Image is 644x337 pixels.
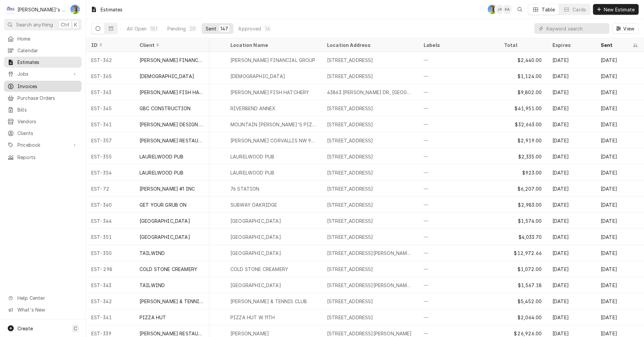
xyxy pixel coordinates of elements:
div: [PERSON_NAME] & TENNIS CLUB [140,298,204,305]
div: [STREET_ADDRESS] [327,185,373,192]
div: TAILWIND [140,282,165,289]
div: [PERSON_NAME] FISH HATCHERY [140,89,204,96]
div: [DEMOGRAPHIC_DATA] [140,73,194,80]
div: RIVERBEND ANNEX [230,105,275,112]
div: $2,983.00 [499,197,547,213]
div: Total [504,42,540,49]
div: PIZZA HUT [140,314,166,321]
div: [STREET_ADDRESS] [327,217,373,224]
span: Help Center [17,294,77,301]
span: Jobs [17,70,68,77]
div: EST-365 [86,68,134,84]
a: Go to Help Center [4,292,82,304]
div: [STREET_ADDRESS] [327,57,373,64]
div: Cards [573,6,586,13]
div: [STREET_ADDRESS] [327,137,373,144]
div: [STREET_ADDRESS] [327,121,373,128]
div: [DATE] [547,84,595,100]
div: [DATE] [595,229,644,245]
div: $2,440.00 [499,52,547,68]
div: — [418,213,499,229]
span: Home [17,35,78,42]
div: [DATE] [547,261,595,277]
div: [GEOGRAPHIC_DATA] [230,250,281,257]
div: ID [91,42,127,49]
div: [STREET_ADDRESS][PERSON_NAME][PERSON_NAME] [327,250,413,257]
input: Keyword search [546,23,606,34]
span: Search anything [16,21,53,28]
span: Create [17,326,33,331]
div: [STREET_ADDRESS] [327,73,373,80]
div: EST-298 [86,261,134,277]
div: [PERSON_NAME] FISH HATCHERY [230,89,309,96]
div: 20 [190,25,196,32]
div: $1,072.00 [499,261,547,277]
span: Ctrl [61,21,69,28]
div: [DATE] [595,84,644,100]
a: Reports [4,152,82,163]
div: EST-354 [86,164,134,181]
div: TAILWIND [140,250,165,257]
div: [PERSON_NAME] & TENNIS CLUB [230,298,307,305]
div: Labels [424,42,493,49]
div: [DATE] [595,293,644,309]
div: EST-340 [86,197,134,213]
div: $1,124.00 [499,68,547,84]
div: EST-350 [86,245,134,261]
span: Purchase Orders [17,94,78,102]
div: — [418,245,499,261]
span: Invoices [17,83,78,90]
div: Pending [167,25,186,32]
div: $923.00 [499,164,547,181]
div: [DATE] [595,116,644,132]
div: 147 [220,25,228,32]
div: 14 [265,25,270,32]
div: — [418,116,499,132]
div: GET YOUR GRUB ON [140,201,187,208]
div: 43863 [PERSON_NAME] DR, [GEOGRAPHIC_DATA], [GEOGRAPHIC_DATA] 97489 [327,89,413,96]
div: [STREET_ADDRESS][PERSON_NAME][PERSON_NAME] [327,282,413,289]
div: [DATE] [595,148,644,164]
div: [DATE] [595,52,644,68]
div: LAURELWOOD PUB [230,169,274,176]
div: — [418,309,499,325]
div: EST-357 [86,132,134,148]
div: [DATE] [547,52,595,68]
div: Approved [238,25,261,32]
a: Home [4,33,82,44]
div: $2,919.00 [499,132,547,148]
button: Search anythingCtrlK [4,19,82,30]
div: EST-341 [86,309,134,325]
div: — [418,100,499,116]
span: Estimates [17,59,78,66]
span: Vendors [17,118,78,125]
div: EST-351 [86,229,134,245]
div: [DATE] [595,100,644,116]
div: — [418,277,499,293]
div: Jeff Rue's Avatar [495,5,504,14]
span: New Estimate [602,6,636,13]
div: [DATE] [595,309,644,325]
div: [DATE] [547,68,595,84]
div: [DATE] [547,229,595,245]
span: Reports [17,154,78,161]
div: — [418,293,499,309]
a: Estimates [4,57,82,68]
div: — [418,181,499,197]
div: [GEOGRAPHIC_DATA] [230,233,281,241]
a: Clients [4,128,82,139]
div: [STREET_ADDRESS] [327,266,373,273]
div: [STREET_ADDRESS] [327,298,373,305]
div: $32,663.00 [499,116,547,132]
div: [DATE] [547,277,595,293]
div: $5,452.00 [499,293,547,309]
button: New Estimate [593,4,639,15]
div: Sent [206,25,216,32]
div: JR [495,5,504,14]
div: — [418,68,499,84]
div: EST-345 [86,100,134,116]
div: $2,064.00 [499,309,547,325]
div: SUBWAY OAKRIDGE [230,201,277,208]
div: C [6,5,15,14]
a: Purchase Orders [4,92,82,104]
